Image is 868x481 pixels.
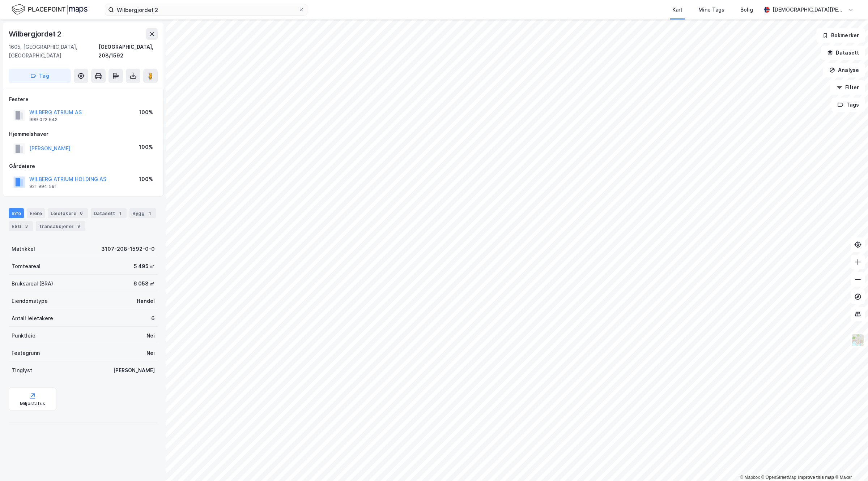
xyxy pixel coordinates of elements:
[116,210,124,217] div: 1
[821,46,865,60] button: Datasett
[36,221,85,231] div: Transaksjoner
[9,162,157,171] div: Gårdeiere
[12,279,53,288] div: Bruksareal (BRA)
[29,117,58,123] div: 999 022 642
[9,69,71,83] button: Tag
[698,5,724,14] div: Mine Tags
[831,98,865,112] button: Tags
[113,366,155,375] div: [PERSON_NAME]
[740,475,760,480] a: Mapbox
[12,245,35,253] div: Matrikkel
[134,262,155,271] div: 5 495 ㎡
[27,208,45,218] div: Eiere
[823,63,865,77] button: Analyse
[78,210,85,217] div: 6
[129,208,156,218] div: Bygg
[9,221,33,231] div: ESG
[832,446,868,481] iframe: Chat Widget
[12,349,40,357] div: Festegrunn
[146,210,153,217] div: 1
[740,5,753,14] div: Bolig
[761,475,796,480] a: OpenStreetMap
[830,80,865,95] button: Filter
[672,5,682,14] div: Kart
[773,5,845,14] div: [DEMOGRAPHIC_DATA][PERSON_NAME]
[12,3,88,16] img: logo.f888ab2527a4732fd821a326f86c7f29.svg
[12,314,53,323] div: Antall leietakere
[139,175,153,184] div: 100%
[12,297,48,305] div: Eiendomstype
[798,475,834,480] a: Improve this map
[12,262,41,271] div: Tomteareal
[91,208,127,218] div: Datasett
[146,349,155,357] div: Nei
[851,333,865,347] img: Z
[9,95,157,104] div: Festere
[151,314,155,323] div: 6
[101,245,155,253] div: 3107-208-1592-0-0
[9,43,98,60] div: 1605, [GEOGRAPHIC_DATA], [GEOGRAPHIC_DATA]
[75,223,82,230] div: 9
[23,223,30,230] div: 3
[29,184,57,189] div: 921 994 591
[9,28,63,40] div: Wilbergjordet 2
[137,297,155,305] div: Handel
[139,143,153,151] div: 100%
[98,43,158,60] div: [GEOGRAPHIC_DATA], 208/1592
[816,28,865,43] button: Bokmerker
[12,366,32,375] div: Tinglyst
[114,4,298,15] input: Søk på adresse, matrikkel, gårdeiere, leietakere eller personer
[20,401,45,407] div: Miljøstatus
[139,108,153,117] div: 100%
[12,331,35,340] div: Punktleie
[146,331,155,340] div: Nei
[9,208,24,218] div: Info
[133,279,155,288] div: 6 058 ㎡
[48,208,88,218] div: Leietakere
[9,130,157,138] div: Hjemmelshaver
